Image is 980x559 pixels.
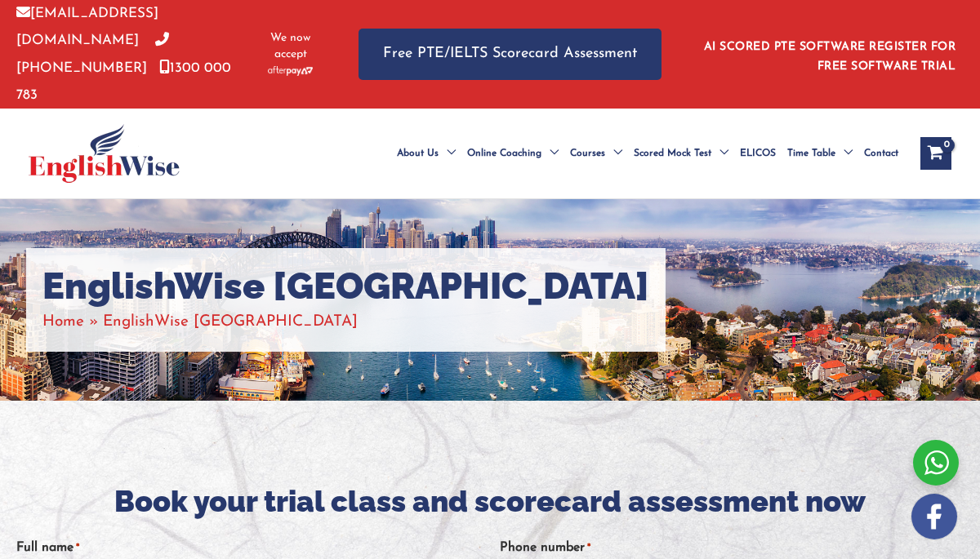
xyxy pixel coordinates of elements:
[461,125,564,182] a: Online CoachingMenu Toggle
[16,482,964,521] h2: Book your trial class and scorecard assessment now
[42,308,649,335] nav: Breadcrumbs
[268,66,313,75] img: Afterpay-Logo
[634,125,711,182] span: Scored Mock Test
[628,125,734,182] a: Scored Mock TestMenu Toggle
[42,314,84,330] a: Home
[29,124,180,183] img: cropped-ew-logo
[711,125,728,182] span: Menu Toggle
[605,125,622,182] span: Menu Toggle
[380,125,904,182] nav: Site Navigation: Main Menu
[782,125,858,182] a: Time TableMenu Toggle
[564,125,628,182] a: CoursesMenu Toggle
[16,33,169,74] a: [PHONE_NUMBER]
[467,125,541,182] span: Online Coaching
[397,125,439,182] span: About Us
[911,494,957,539] img: white-facebook.png
[704,41,956,73] a: AI SCORED PTE SOFTWARE REGISTER FOR FREE SOFTWARE TRIAL
[16,61,231,102] a: 1300 000 783
[858,125,904,182] a: Contact
[787,125,835,182] span: Time Table
[864,125,898,182] span: Contact
[16,7,158,47] a: [EMAIL_ADDRESS][DOMAIN_NAME]
[920,137,951,170] a: View Shopping Cart, empty
[734,125,782,182] a: ELICOS
[391,125,461,182] a: About UsMenu Toggle
[694,28,964,81] aside: Header Widget 1
[835,125,853,182] span: Menu Toggle
[264,30,318,63] span: We now accept
[439,125,456,182] span: Menu Toggle
[541,125,559,182] span: Menu Toggle
[42,264,649,308] h1: EnglishWise [GEOGRAPHIC_DATA]
[740,125,776,182] span: ELICOS
[570,125,605,182] span: Courses
[103,314,358,330] span: EnglishWise [GEOGRAPHIC_DATA]
[359,29,661,80] a: Free PTE/IELTS Scorecard Assessment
